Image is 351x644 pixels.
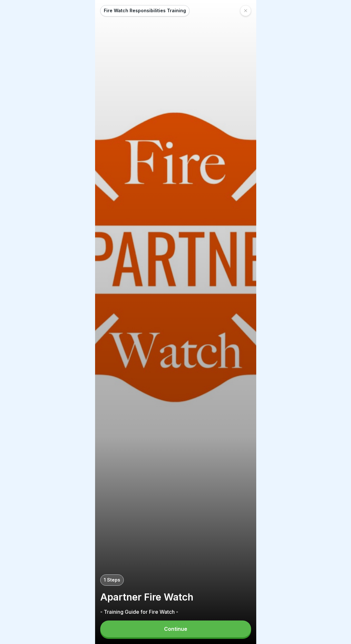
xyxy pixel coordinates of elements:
p: 1 Steps [104,577,120,583]
button: Continue [100,620,251,637]
p: - Training Guide for Fire Watch - [100,608,251,615]
div: Continue [164,626,187,632]
p: Fire Watch Responsibilities Training [104,8,186,14]
p: Apartner Fire Watch [100,591,251,603]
